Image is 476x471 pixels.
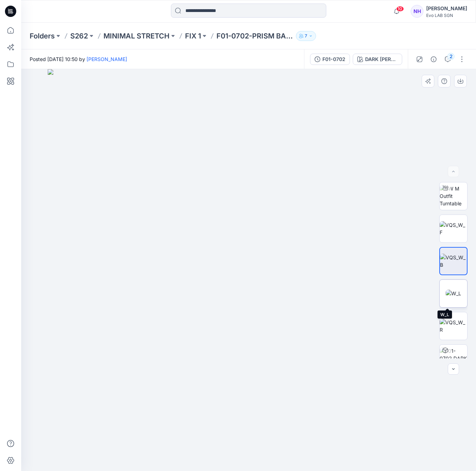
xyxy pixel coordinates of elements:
[216,31,293,41] p: F01-0702-PRISM BARREL
[30,31,55,41] a: Folders
[426,13,467,18] div: Evo LAB SGN
[440,347,467,369] img: F01-0702 DARK LODEN
[310,54,350,65] button: F01-0702
[446,290,461,297] img: W_L
[87,56,127,62] a: [PERSON_NAME]
[322,55,345,63] div: F01-0702
[296,31,316,41] button: 7
[70,31,88,41] a: S262
[440,185,467,207] img: BW M Outfit Turntable
[440,319,467,333] img: VQS_W_R
[411,5,423,18] div: NH
[440,254,467,268] img: VQS_W_B
[365,55,398,63] div: DARK [PERSON_NAME]
[447,53,454,60] div: 2
[185,31,201,41] a: FIX 1
[30,55,127,63] span: Posted [DATE] 10:50 by
[428,54,439,65] button: Details
[353,54,402,65] button: DARK [PERSON_NAME]
[48,69,450,471] img: eyJhbGciOiJIUzI1NiIsImtpZCI6IjAiLCJzbHQiOiJzZXMiLCJ0eXAiOiJKV1QifQ.eyJkYXRhIjp7InR5cGUiOiJzdG9yYW...
[396,6,404,12] span: 10
[442,54,453,65] button: 2
[440,221,467,236] img: VQS_W_F
[103,31,169,41] a: MINIMAL STRETCH
[305,32,307,40] p: 7
[426,4,467,13] div: [PERSON_NAME]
